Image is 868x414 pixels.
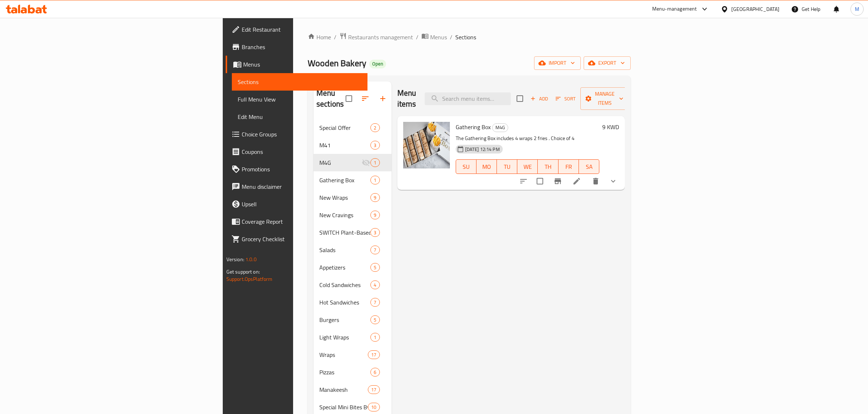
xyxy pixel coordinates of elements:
span: 9 [371,212,379,219]
span: M41 [319,141,370,150]
a: Sections [232,73,368,91]
span: 2 [371,124,379,131]
span: Menus [243,60,362,69]
div: items [370,211,379,219]
button: sort-choices [515,172,532,190]
span: Special Mini Bites By Piece [319,403,368,411]
span: Pizzas [319,368,370,377]
button: show more [604,172,622,190]
span: [DATE] 12:14 PM [462,146,503,153]
span: Coverage Report [242,217,362,226]
div: Light Wraps1 [314,329,392,346]
span: 7 [371,299,379,306]
button: Add section [374,90,392,107]
span: Get support on: [226,267,260,276]
span: 6 [371,369,379,376]
div: items [370,158,379,167]
span: 1 [371,159,379,166]
span: Upsell [242,200,362,208]
div: items [368,385,379,394]
div: M413 [314,136,392,154]
span: import [540,59,575,68]
span: 10 [368,404,379,411]
button: Add [528,93,551,104]
div: items [370,193,379,202]
div: items [368,403,379,411]
span: Sort items [551,93,580,104]
span: Add item [528,93,551,104]
span: Coupons [242,147,362,156]
span: Salads [319,246,370,254]
span: Menu disclaimer [242,182,362,191]
span: Light Wraps [319,333,370,342]
span: 17 [368,386,379,393]
div: items [370,228,379,237]
button: TH [538,159,558,174]
a: Choice Groups [226,126,368,143]
div: Wraps17 [314,346,392,363]
span: Sort sections [357,90,374,107]
button: TU [497,159,517,174]
button: Branch-specific-item [549,172,567,190]
span: Grocery Checklist [242,235,362,243]
button: export [584,56,631,70]
span: SWITCH Plant-Based Meat [319,228,370,237]
div: Special Offer2 [314,119,392,136]
div: items [370,333,379,342]
div: items [370,368,379,377]
a: Edit Restaurant [226,21,368,38]
div: New Wraps9 [314,189,392,206]
span: Add [529,95,549,103]
div: Hot Sandwiches [319,298,370,307]
span: TU [500,162,514,172]
div: items [370,141,379,150]
a: Coupons [226,143,368,160]
button: MO [476,159,497,174]
span: Manage items [586,89,623,108]
span: Sections [455,33,476,41]
span: FR [561,162,576,172]
div: items [370,176,379,184]
div: New Cravings9 [314,206,392,224]
div: Open [369,60,386,68]
p: The Gathering Box includes 4 wraps 2 fries . Choice of 4 [456,134,600,143]
h6: 9 KWD [602,122,619,132]
div: Appetizers5 [314,259,392,276]
span: Special Offer [319,123,370,132]
span: 1.0.0 [245,255,257,264]
span: SA [582,162,596,172]
span: MO [479,162,494,172]
span: M4G [319,158,362,167]
span: Cold Sandwiches [319,280,370,289]
span: TH [541,162,555,172]
div: M4G [492,123,508,132]
span: 3 [371,142,379,149]
div: items [370,246,379,254]
span: Restaurants management [348,33,413,41]
a: Full Menu View [232,91,368,108]
span: Select section [512,91,528,106]
a: Menus [421,32,447,42]
button: WE [517,159,538,174]
a: Support.OpsPlatform [226,274,273,284]
div: Cold Sandwiches4 [314,276,392,294]
span: 17 [368,351,379,358]
button: SA [579,159,599,174]
span: 3 [371,229,379,236]
div: New Cravings [319,211,370,219]
a: Coverage Report [226,213,368,230]
span: 9 [371,194,379,201]
span: Sections [238,77,362,86]
span: 4 [371,282,379,288]
svg: Inactive section [362,158,370,167]
div: Burgers5 [314,311,392,329]
a: Edit menu item [572,177,581,186]
a: Branches [226,38,368,56]
span: Edit Menu [238,112,362,121]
